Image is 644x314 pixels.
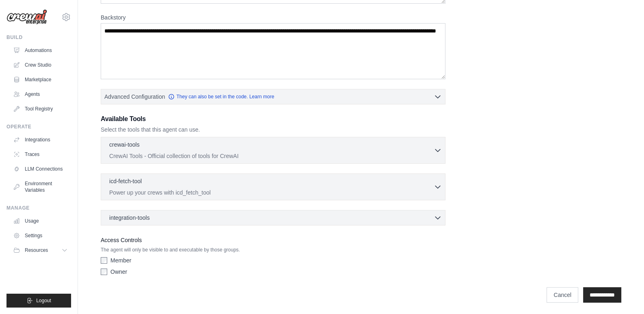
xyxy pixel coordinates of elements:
[10,58,71,71] a: Crew Studio
[10,88,71,101] a: Agents
[6,205,71,211] div: Manage
[10,214,71,227] a: Usage
[6,123,71,130] div: Operate
[10,102,71,115] a: Tool Registry
[6,34,71,41] div: Build
[101,13,445,22] label: Backstory
[109,152,434,160] p: CrewAI Tools - Official collection of tools for CrewAI
[101,114,445,124] h3: Available Tools
[10,229,71,242] a: Settings
[10,148,71,161] a: Traces
[110,268,127,276] label: Owner
[101,247,445,253] p: The agent will only be visible to and executable by those groups.
[6,9,47,25] img: Logo
[6,294,71,308] button: Logout
[104,141,442,160] button: crewai-tools CrewAI Tools - Official collection of tools for CrewAI
[10,73,71,86] a: Marketplace
[10,244,71,257] button: Resources
[25,247,48,253] span: Resources
[101,126,445,134] p: Select the tools that this agent can use.
[101,89,445,104] button: Advanced Configuration They can also be set in the code. Learn more
[109,214,150,222] span: integration-tools
[109,141,140,149] p: crewai-tools
[104,177,442,197] button: icd-fetch-tool Power up your crews with icd_fetch_tool
[109,188,434,197] p: Power up your crews with icd_fetch_tool
[10,177,71,197] a: Environment Variables
[10,133,71,146] a: Integrations
[10,162,71,175] a: LLM Connections
[36,297,51,304] span: Logout
[104,93,165,101] span: Advanced Configuration
[10,44,71,57] a: Automations
[547,287,578,303] a: Cancel
[101,235,445,245] label: Access Controls
[104,214,442,222] button: integration-tools
[109,177,142,185] p: icd-fetch-tool
[110,256,131,264] label: Member
[168,93,274,100] a: They can also be set in the code. Learn more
